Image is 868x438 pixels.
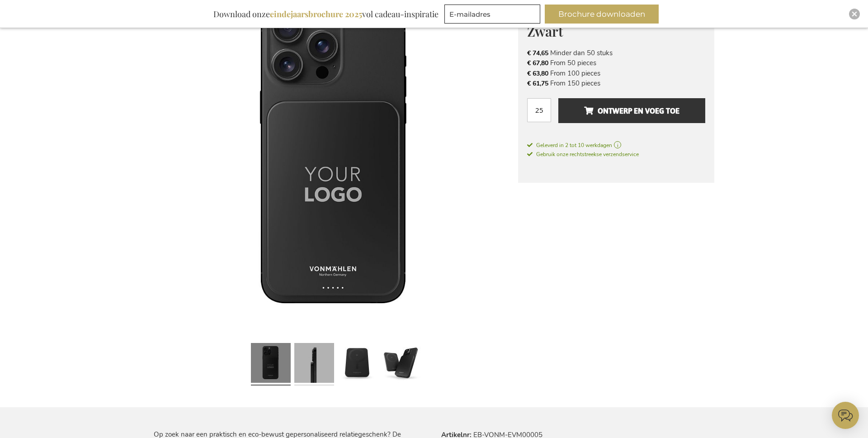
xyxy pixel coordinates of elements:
span: Gebruik onze rechtstreekse verzendservice [527,151,639,158]
input: E-mailadres [444,5,540,24]
div: Close [849,9,860,19]
li: Minder dan 50 stuks [527,48,705,58]
input: Aantal [527,98,551,122]
a: Vonmählen Evergreen Mag Magnetische Powerbank - Zwart [338,339,377,389]
a: Vonmählen Evergreen Mag Magnetische Powerbank - Zwart [251,339,291,389]
form: marketing offers and promotions [444,5,543,26]
span: € 63,80 [527,69,548,78]
span: € 61,75 [527,79,548,88]
iframe: belco-activator-frame [832,402,859,429]
li: From 100 pieces [527,68,705,78]
b: eindejaarsbrochure 2025 [270,9,362,19]
span: Ontwerp en voeg toe [584,104,679,118]
div: Download onze vol cadeau-inspiratie [209,5,443,24]
img: Close [852,11,857,17]
a: Vonmählen Evergreen Mag Magnetische Powerbank - Zwart [381,339,421,389]
li: From 50 pieces [527,58,705,68]
button: Ontwerp en voeg toe [558,98,705,123]
a: Vonmählen Evergreen Mag Magnetische Powerbank - Zwart [294,339,334,389]
a: Gebruik onze rechtstreekse verzendservice [527,149,639,158]
button: Brochure downloaden [545,5,659,24]
li: From 150 pieces [527,78,705,88]
span: € 67,80 [527,59,548,67]
span: € 74,65 [527,49,548,57]
a: Geleverd in 2 tot 10 werkdagen [527,141,705,149]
